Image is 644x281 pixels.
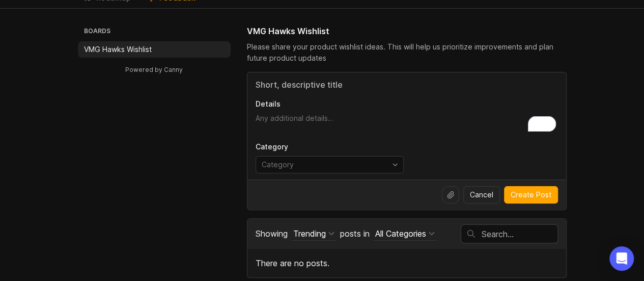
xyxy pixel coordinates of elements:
div: All Categories [375,228,426,239]
button: Cancel [463,186,500,203]
div: There are no posts. [247,249,566,277]
a: Powered by Canny [124,64,184,75]
input: Title [256,79,558,91]
div: Please share your product wishlist ideas. This will help us prioritize improvements and plan futu... [247,41,567,64]
p: VMG Hawks Wishlist [84,44,152,55]
h3: Boards [82,25,231,39]
span: posts in [340,228,370,239]
input: Category [262,159,386,170]
textarea: To enrich screen reader interactions, please activate Accessibility in Grammarly extension settings [256,113,558,134]
button: posts in [373,227,437,241]
span: Cancel [470,190,493,200]
span: Create Post [511,190,551,200]
span: Showing [256,228,288,239]
input: Search… [482,228,557,240]
p: Category [256,142,404,152]
h1: VMG Hawks Wishlist [247,25,329,37]
div: Open Intercom Messenger [609,246,634,271]
button: Create Post [504,186,558,203]
svg: toggle icon [387,161,403,169]
p: Details [256,99,558,109]
div: Trending [293,228,326,239]
a: VMG Hawks Wishlist [78,41,231,58]
div: toggle menu [256,156,404,173]
button: Showing [291,227,337,241]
